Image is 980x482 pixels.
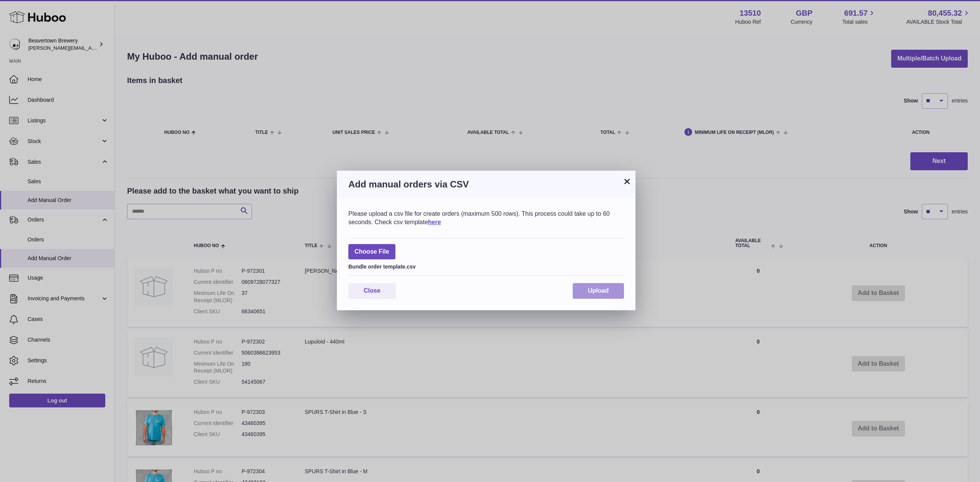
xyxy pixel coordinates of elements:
[348,244,395,260] span: Choose File
[622,177,632,186] button: ×
[588,287,609,294] span: Upload
[348,178,624,191] h3: Add manual orders via CSV
[348,261,624,270] div: Bundle order template.csv
[428,219,441,225] a: here
[348,210,624,226] div: Please upload a csv file for create orders (maximum 500 rows). This process could take up to 60 s...
[348,283,396,299] button: Close
[364,287,381,294] span: Close
[573,283,624,299] button: Upload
